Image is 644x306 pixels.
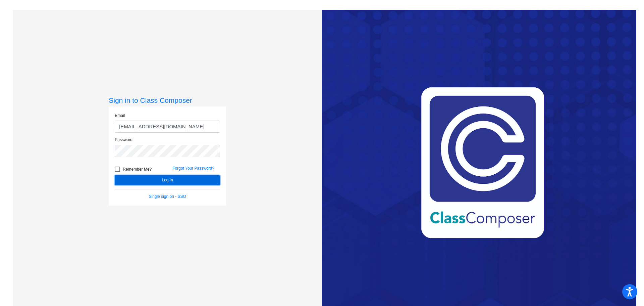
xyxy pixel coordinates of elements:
[115,137,132,143] label: Password
[115,113,125,119] label: Email
[149,194,186,199] a: Single sign on - SSO
[123,165,152,173] span: Remember Me?
[115,175,220,185] button: Log In
[109,96,226,104] h3: Sign in to Class Composer
[172,166,214,171] a: Forgot Your Password?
